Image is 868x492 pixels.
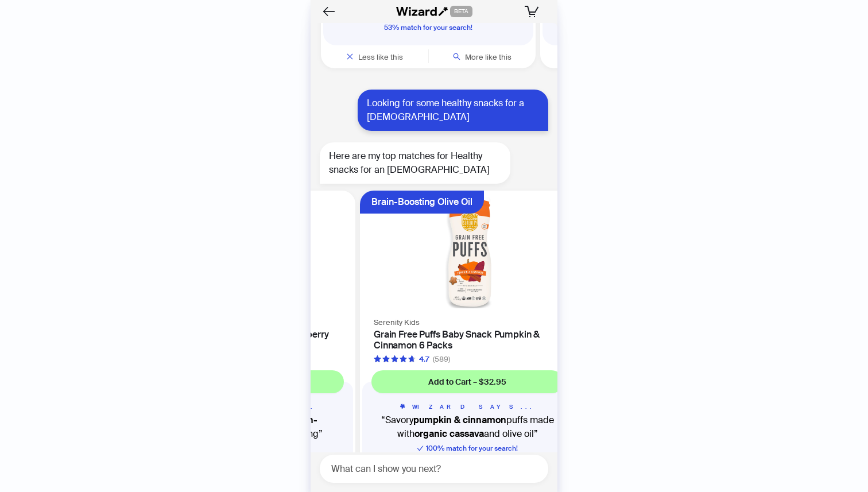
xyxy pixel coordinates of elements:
span: 53 % match for your search! [384,23,472,32]
q: Savory puffs made with and olive oil [371,413,563,441]
span: star [408,355,416,363]
span: close [346,53,354,60]
span: More like this [465,52,511,62]
button: Back [320,2,338,21]
span: Add to Cart – $32.95 [428,377,506,387]
span: star [391,355,398,363]
img: Grain Free Puffs Baby Snack Pumpkin & Cinnamon 6 Packs [367,197,568,308]
span: Serenity Kids [374,317,420,327]
h4: Grain Free Puffs Baby Snack Pumpkin & Cinnamon 6 Packs [374,329,561,351]
button: Add to Cart – $32.95 [371,370,563,393]
div: (589) [433,354,450,365]
span: Less like this [358,52,403,62]
span: star [382,355,390,363]
span: check [417,445,424,452]
h5: WIZARD SAYS... [371,402,563,411]
div: Looking for some healthy snacks for a [DEMOGRAPHIC_DATA] [358,90,548,131]
span: star [374,355,381,363]
span: 100 % match for your search! [417,444,518,453]
span: BETA [450,6,472,17]
div: 4.7 out of 5 stars [374,354,429,365]
b: organic cassava [414,428,484,440]
button: More like this [429,45,536,68]
div: Here are my top matches for Healthy snacks for an [DEMOGRAPHIC_DATA] [320,142,510,184]
b: pumpkin & cinnamon [413,414,506,426]
div: 4.7 [419,354,429,365]
button: Less like this [321,45,428,68]
div: Brain-Boosting Olive Oil [371,191,472,214]
span: search [453,53,460,60]
span: star [400,355,407,363]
